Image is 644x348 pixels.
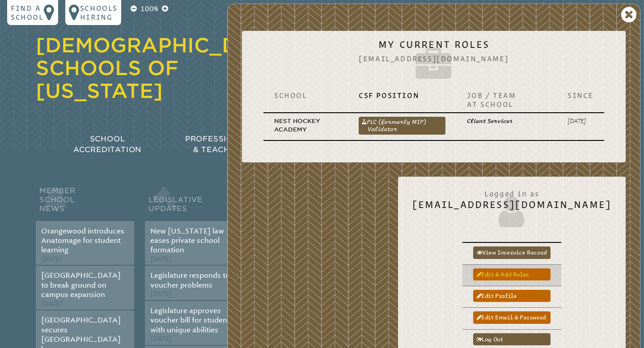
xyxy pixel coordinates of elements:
[150,335,171,343] span: [DATE]
[150,271,230,289] a: Legislature responds to voucher problems
[36,34,289,102] a: [DEMOGRAPHIC_DATA] Schools of [US_STATE]
[150,306,233,334] a: Legislature approves voucher bill for students with unique abilities
[150,227,224,255] a: New [US_STATE] law eases private school formation
[256,39,611,84] h2: My Current Roles
[467,117,546,125] p: Client Services
[473,268,551,280] a: Edit & add roles
[150,255,171,263] span: [DATE]
[73,135,141,154] span: School Accreditation
[150,290,171,298] span: [DATE]
[274,91,337,100] p: School
[185,135,316,154] span: Professional Development & Teacher Certification
[41,271,121,299] a: [GEOGRAPHIC_DATA] to break ground on campus expansion
[473,311,551,323] a: Edit email & password
[359,91,445,100] p: CSF Position
[41,300,62,308] span: [DATE]
[11,4,44,21] p: Find a school
[568,117,593,125] p: [DATE]
[473,246,551,259] a: View inservice record
[274,117,337,134] p: Nest Hockey Academy
[139,4,160,14] p: 100%
[568,91,593,100] p: Since
[80,4,118,21] p: Schools Hiring
[412,185,611,199] span: Logged in as
[473,290,551,302] a: Edit profile
[41,227,124,255] a: Orangewood introduces Anatomage for student learning
[359,117,445,135] a: PLC (formerly MIP) Validator
[467,91,546,109] p: Job / Team at School
[473,333,551,345] a: Log out
[412,185,611,229] h2: [EMAIL_ADDRESS][DOMAIN_NAME]
[145,184,243,221] h2: Legislative Updates
[36,184,134,221] h2: Member School News
[41,255,62,263] span: [DATE]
